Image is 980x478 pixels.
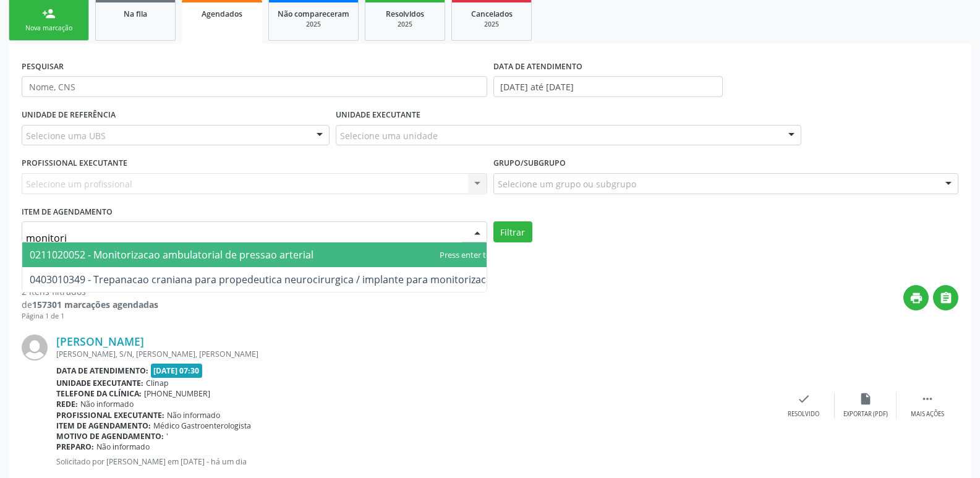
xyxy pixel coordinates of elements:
div: 2025 [374,20,436,29]
div: 2025 [278,20,349,29]
i: print [910,291,923,305]
b: Telefone da clínica: [56,388,142,399]
span: Não informado [96,442,150,452]
b: Item de agendamento: [56,420,151,431]
div: Exportar (PDF) [843,410,888,419]
span: Médico Gastroenterologista [153,420,251,431]
i: check [797,392,811,406]
a: [PERSON_NAME] [56,335,144,348]
label: Item de agendamento [22,203,113,222]
label: Grupo/Subgrupo [493,154,566,173]
div: [PERSON_NAME], S/N, [PERSON_NAME], [PERSON_NAME] [56,349,773,359]
span: Cancelados [471,9,513,19]
i:  [939,291,953,305]
label: PROFISSIONAL EXECUTANTE [22,154,127,173]
div: de [22,298,158,311]
label: UNIDADE DE REFERÊNCIA [22,106,116,125]
b: Unidade executante: [56,378,143,388]
div: Mais ações [911,410,944,419]
strong: 157301 marcações agendadas [32,299,158,310]
input: Nome, CNS [22,76,487,97]
span: Selecione um grupo ou subgrupo [498,177,636,190]
span: ' [166,431,168,442]
label: PESQUISAR [22,57,64,76]
span: Não compareceram [278,9,349,19]
b: Preparo: [56,442,94,452]
span: 0211020052 - Monitorizacao ambulatorial de pressao arterial [30,248,313,262]
div: Página 1 de 1 [22,311,158,322]
label: DATA DE ATENDIMENTO [493,57,582,76]
span: Selecione uma unidade [340,129,438,142]
div: 2 itens filtrados [22,285,158,298]
span: Agendados [202,9,242,19]
div: 2025 [461,20,522,29]
p: Solicitado por [PERSON_NAME] em [DATE] - há um dia [56,456,773,467]
span: Na fila [124,9,147,19]
b: Profissional executante: [56,410,164,420]
span: Não informado [80,399,134,409]
button: print [903,285,929,310]
span: [PHONE_NUMBER] [144,388,210,399]
b: Data de atendimento: [56,365,148,376]
button: Filtrar [493,221,532,242]
input: Selecione um intervalo [493,76,723,97]
span: Não informado [167,410,220,420]
i:  [921,392,934,406]
div: Nova marcação [18,23,80,33]
button:  [933,285,958,310]
div: person_add [42,7,56,20]
label: UNIDADE EXECUTANTE [336,106,420,125]
div: Resolvido [788,410,819,419]
span: Selecione uma UBS [26,129,106,142]
input: Selecionar procedimento [26,226,462,250]
b: Rede: [56,399,78,409]
span: [DATE] 07:30 [151,364,203,378]
i: insert_drive_file [859,392,872,406]
b: Motivo de agendamento: [56,431,164,442]
span: Resolvidos [386,9,424,19]
span: 0403010349 - Trepanacao craniana para propedeutica neurocirurgica / implante para monitorizacao pic [30,273,514,286]
span: Clinap [146,378,169,388]
img: img [22,335,48,361]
